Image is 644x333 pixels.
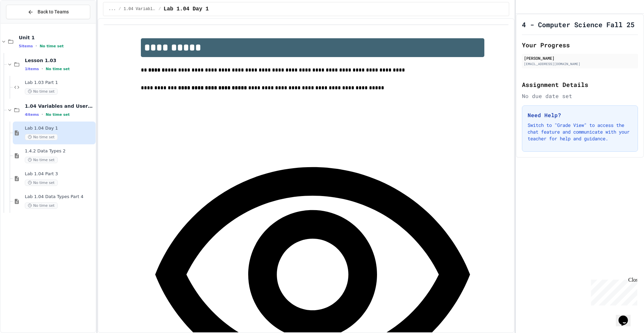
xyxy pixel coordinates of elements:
[3,3,46,43] div: Chat with us now!Close
[25,157,58,163] span: No time set
[25,88,58,95] span: No time set
[25,171,94,177] span: Lab 1.04 Part 3
[19,44,33,48] span: 5 items
[42,66,43,72] span: •
[124,6,156,12] span: 1.04 Variables and User Input
[19,35,94,41] span: Unit 1
[25,80,94,86] span: Lab 1.03 Part 1
[164,5,209,13] span: Lab 1.04 Day 1
[118,6,121,12] span: /
[524,55,636,61] div: [PERSON_NAME]
[25,126,94,131] span: Lab 1.04 Day 1
[25,112,39,117] span: 4 items
[522,80,638,89] h2: Assignment Details
[25,194,94,200] span: Lab 1.04 Data Types Part 4
[616,306,637,326] iframe: chat widget
[38,8,69,15] span: Back to Teams
[36,43,37,49] span: •
[25,180,58,186] span: No time set
[522,92,638,100] div: No due date set
[25,67,39,71] span: 1 items
[528,122,632,142] p: Switch to "Grade View" to access the chat feature and communicate with your teacher for help and ...
[46,67,70,71] span: No time set
[522,20,635,29] h1: 4 - Computer Science Fall 25
[25,148,94,154] span: 1.4.2 Data Types 2
[40,44,64,48] span: No time set
[528,111,632,119] h3: Need Help?
[524,61,636,66] div: [EMAIL_ADDRESS][DOMAIN_NAME]
[588,277,637,305] iframe: chat widget
[6,5,90,19] button: Back to Teams
[25,134,58,140] span: No time set
[159,6,161,12] span: /
[25,202,58,209] span: No time set
[522,40,638,50] h2: Your Progress
[25,103,94,109] span: 1.04 Variables and User Input
[42,112,43,117] span: •
[109,6,116,12] span: ...
[25,57,94,63] span: Lesson 1.03
[46,112,70,117] span: No time set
